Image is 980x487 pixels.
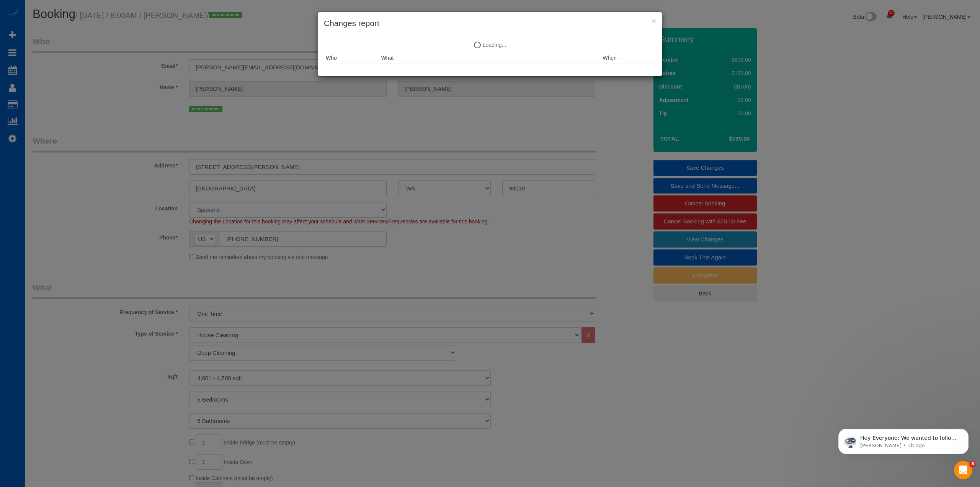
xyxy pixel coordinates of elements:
th: What [379,52,601,64]
p: Loading... [324,41,656,49]
sui-modal: Changes report [318,12,662,76]
h3: Changes report [324,18,656,29]
p: Message from Ellie, sent 3h ago [33,30,132,36]
th: When [601,52,656,64]
iframe: Intercom live chat [954,461,972,479]
th: Who [324,52,379,64]
span: 8 [970,461,976,467]
span: Hey Everyone: We wanted to follow up and let you know we have been closely monitoring the account... [33,22,131,105]
iframe: Intercom notifications message [827,413,980,466]
button: × [652,17,656,25]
